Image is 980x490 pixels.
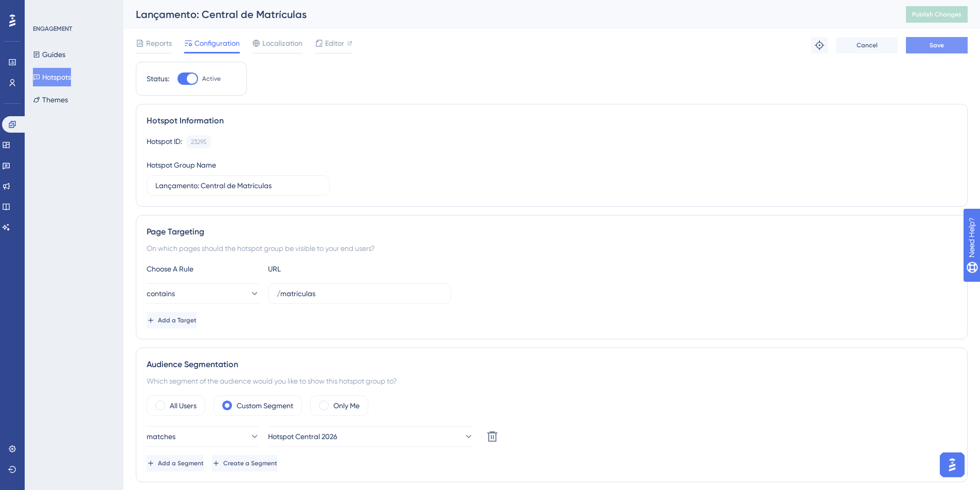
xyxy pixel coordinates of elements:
[906,37,968,53] button: Save
[194,37,240,49] span: Configuration
[906,6,968,23] button: Publish Changes
[155,180,321,191] input: Type your Hotspot Group Name here
[170,400,197,412] label: All Users
[146,37,172,49] span: Reports
[147,263,260,275] div: Choose A Rule
[147,115,957,127] div: Hotspot Information
[262,37,302,49] span: Localization
[930,41,944,49] span: Save
[147,455,204,471] button: Add a Segment
[136,7,880,22] div: Lançamento: Central de Matrículas
[147,375,957,387] div: Which segment of the audience would you like to show this hotspot group to?
[202,75,221,83] span: Active
[191,138,206,146] div: 23295
[147,287,175,300] span: contains
[268,263,381,275] div: URL
[33,25,72,33] div: ENGAGEMENT
[147,426,260,447] button: matches
[147,242,957,255] div: On which pages should the hotspot group be visible to your end users?
[268,426,474,447] button: Hotspot Central 2026
[147,135,182,149] div: Hotspot ID:
[147,159,216,171] div: Hotspot Group Name
[147,430,175,443] span: matches
[24,3,64,15] span: Need Help?
[147,312,197,329] button: Add a Target
[147,226,957,238] div: Page Targeting
[223,459,277,467] span: Create a Segment
[937,449,968,480] iframe: UserGuiding AI Assistant Launcher
[237,400,293,412] label: Custom Segment
[147,358,957,371] div: Audience Segmentation
[857,41,878,49] span: Cancel
[33,45,65,64] button: Guides
[147,283,260,304] button: contains
[912,10,961,19] span: Publish Changes
[268,430,337,443] span: Hotspot Central 2026
[277,288,442,299] input: yourwebsite.com/path
[33,90,68,109] button: Themes
[836,37,898,53] button: Cancel
[147,72,169,85] div: Status:
[325,37,344,49] span: Editor
[158,459,204,467] span: Add a Segment
[33,68,71,86] button: Hotspots
[158,316,197,324] span: Add a Target
[333,400,360,412] label: Only Me
[212,455,277,471] button: Create a Segment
